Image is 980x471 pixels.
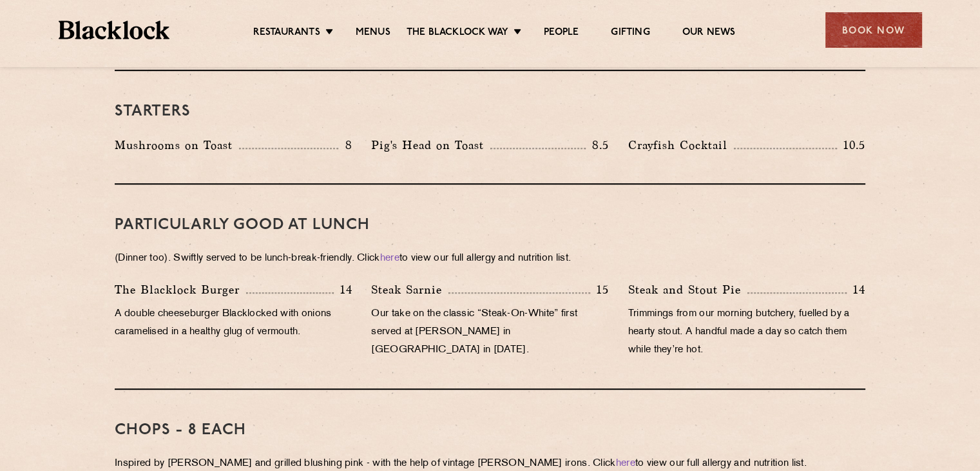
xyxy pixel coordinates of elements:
p: The Blacklock Burger [115,281,246,299]
p: Steak and Stout Pie [628,281,747,299]
p: Our take on the classic “Steak-On-White” first served at [PERSON_NAME] in [GEOGRAPHIC_DATA] in [D... [371,305,608,359]
img: BL_Textured_Logo-footer-cropped.svg [59,21,170,39]
p: Pig's Head on Toast [371,136,490,154]
p: Trimmings from our morning butchery, fuelled by a hearty stout. A handful made a day so catch the... [628,305,865,359]
p: (Dinner too). Swiftly served to be lunch-break-friendly. Click to view our full allergy and nutri... [115,250,865,268]
p: 14 [334,281,352,298]
p: 8 [338,137,352,154]
h3: PARTICULARLY GOOD AT LUNCH [115,217,865,234]
a: Our News [682,26,736,41]
a: Menus [356,26,390,41]
p: 14 [847,281,865,298]
p: A double cheeseburger Blacklocked with onions caramelised in a healthy glug of vermouth. [115,305,352,341]
a: The Blacklock Way [407,26,508,41]
p: 8.5 [586,137,609,154]
p: Steak Sarnie [371,281,448,299]
a: here [380,254,399,263]
a: People [544,26,579,41]
a: Restaurants [253,26,320,41]
a: here [616,459,635,468]
p: Mushrooms on Toast [115,136,239,154]
h3: Starters [115,103,865,120]
p: Crayfish Cocktail [628,136,734,154]
div: Book Now [825,12,922,48]
a: Gifting [611,26,649,41]
p: 15 [590,281,609,298]
p: 10.5 [837,137,865,154]
h3: Chops - 8 each [115,422,865,439]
